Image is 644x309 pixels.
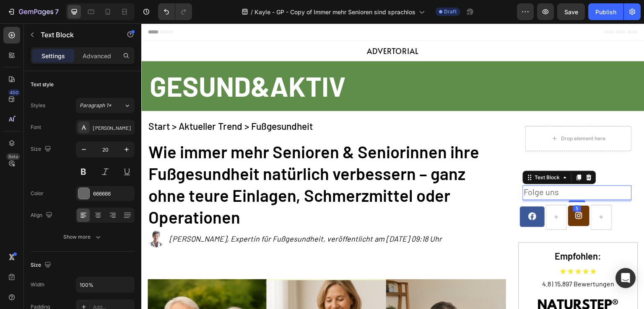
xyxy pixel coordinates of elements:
button: 7 [3,3,62,20]
div: Align [31,210,54,221]
p: Folge uns [382,163,490,174]
div: Color [31,190,44,197]
div: Styles [31,102,45,109]
button: Paragraph 1* [76,98,135,113]
input: Auto [76,277,134,292]
div: 5 [432,182,440,189]
div: Size [31,144,53,155]
iframe: To enrich screen reader interactions, please activate Accessibility in Grammarly extension settings [141,23,644,309]
span: Paragraph 1* [80,102,112,109]
p: Advanced [83,51,111,60]
div: 450 [8,89,20,96]
div: Text Block [392,150,421,158]
img: gempages_501617521984537776-3b134b71-3751-400a-b6ec-4e4727842367.png [377,181,405,204]
div: Show more [63,233,102,241]
button: Save [557,3,585,20]
p: 4.8 | 15,897 Bewertungen [385,257,489,265]
div: Size [31,260,53,271]
span: / [251,8,253,16]
div: Publish [595,8,616,16]
button: Show more [31,229,135,245]
img: gempages_501617521984537776-a30dc9a4-9038-40f9-8e3f-1375a99d4d26.png [426,181,449,204]
div: Undo/Redo [158,3,192,20]
button: Publish [588,3,623,20]
div: Font [31,124,41,131]
div: Open Intercom Messenger [615,268,636,288]
div: Text style [31,81,54,88]
p: ★★★★★ [385,242,489,253]
p: Text Block [41,30,112,40]
p: Settings [42,51,65,60]
div: Width [31,281,44,288]
img: gempages_501617521984537776-db7474ae-8759-4eaa-a2df-f501edbb35d8.jpg [395,272,479,291]
span: Save [564,8,578,15]
span: Kayle - GP - Copy of Immer mehr Senioren sind sprachlos [254,8,415,16]
div: [PERSON_NAME] [93,124,132,131]
div: Beta [6,153,20,160]
h2: Empfohlen: [384,226,490,239]
p: 7 [55,7,59,17]
div: 666666 [93,190,132,198]
span: Draft [444,8,457,15]
div: Drop element here [420,112,465,118]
